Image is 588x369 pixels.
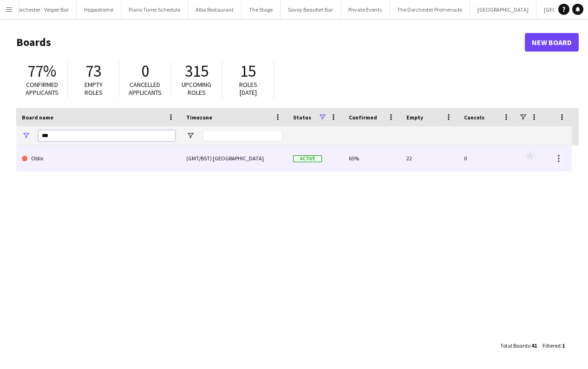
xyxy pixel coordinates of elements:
span: Upcoming roles [182,80,211,97]
span: Confirmed applicants [26,80,59,97]
div: 0 [458,145,516,171]
button: Piano Tuner Schedule [121,0,188,19]
span: Total Boards [500,342,530,349]
span: 15 [240,61,256,81]
span: 77% [27,61,56,81]
div: : [542,336,565,355]
div: 22 [401,145,458,171]
div: (GMT/BST) [GEOGRAPHIC_DATA] [181,145,287,171]
input: Board name Filter Input [39,130,175,141]
button: Private Events [341,0,390,19]
button: The Dorchester Promenade [390,0,470,19]
button: Open Filter Menu [186,132,195,140]
div: 65% [343,145,401,171]
h1: Boards [16,35,525,49]
a: Oblix [22,145,175,171]
span: Filtered [542,342,561,349]
span: 73 [85,61,101,81]
span: Cancelled applicants [129,80,162,97]
span: Board name [22,114,53,121]
span: Roles [DATE] [239,80,257,97]
span: 41 [531,342,537,349]
span: Timezone [186,114,212,121]
span: 0 [141,61,149,81]
button: Alba Restaurant [188,0,242,19]
button: The Stage [242,0,281,19]
span: Confirmed [349,114,377,121]
button: Hippodrome [77,0,121,19]
span: Empty roles [85,80,103,97]
span: Status [293,114,311,121]
button: Open Filter Menu [22,132,30,140]
input: Timezone Filter Input [203,130,282,141]
button: Savoy Beaufort Bar [281,0,341,19]
a: New Board [525,33,579,52]
span: 315 [185,61,209,81]
span: Active [293,155,322,162]
span: Cancels [464,114,484,121]
span: 1 [562,342,565,349]
span: Empty [406,114,423,121]
div: : [500,336,537,355]
button: [GEOGRAPHIC_DATA] [470,0,536,19]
